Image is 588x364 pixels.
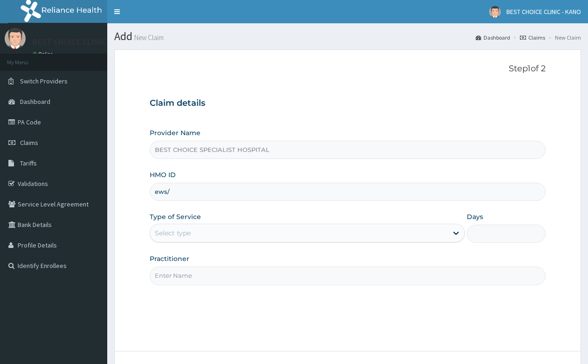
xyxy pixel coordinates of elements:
img: User Image [5,28,26,49]
span: BEST CHOICE CLINIC - KANO [506,7,581,16]
img: User Image [489,6,501,18]
a: Claims [520,34,545,41]
a: Dashboard [476,34,510,41]
p: BEST CHOICE CLINIC - KANO [33,38,133,46]
input: Enter HMO ID [150,183,546,201]
label: Provider Name [150,128,201,137]
h3: Claim details [150,98,546,109]
label: HMO ID [150,170,176,179]
div: Select type [155,228,191,238]
small: New Claim [132,34,164,41]
span: Claims [20,138,38,147]
label: Days [467,212,483,221]
span: Tariffs [20,159,37,167]
li: New Claim [546,34,581,41]
a: Online [33,51,55,57]
h1: Add [114,30,581,42]
span: Switch Providers [20,77,68,85]
p: Step 1 of 2 [150,64,546,74]
label: Practitioner [150,254,189,263]
label: Type of Service [150,212,201,221]
input: Enter Name [150,267,546,285]
span: Dashboard [20,97,50,106]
